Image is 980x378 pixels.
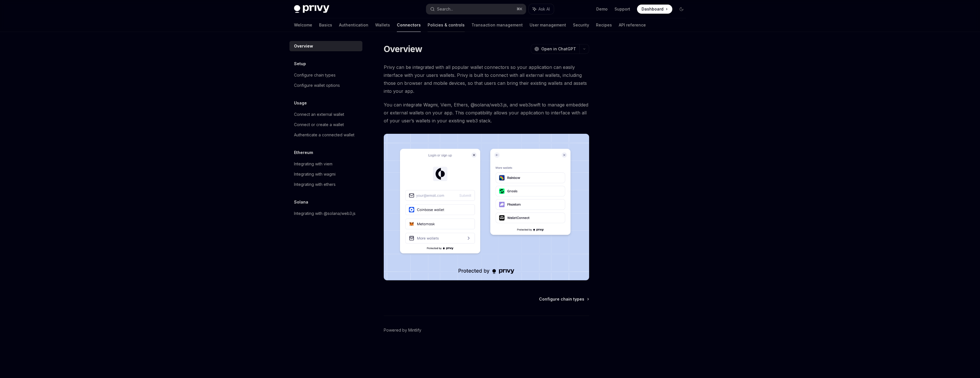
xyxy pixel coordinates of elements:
[516,7,522,11] span: ⌘ K
[294,18,312,32] a: Welcome
[384,327,421,333] a: Powered by Mintlify
[614,6,630,12] a: Support
[289,159,362,169] a: Integrating with viem
[596,18,612,32] a: Recipes
[294,210,356,217] div: Integrating with @solana/web3.js
[289,41,362,51] a: Overview
[289,120,362,130] a: Connect or create a wallet
[294,72,336,79] div: Configure chain types
[529,4,554,14] button: Ask AI
[530,18,566,32] a: User management
[294,111,344,118] div: Connect an external wallet
[289,208,362,219] a: Integrating with @solana/web3.js
[397,18,421,32] a: Connectors
[531,44,579,54] button: Open in ChatGPT
[538,6,550,12] span: Ask AI
[294,161,332,167] div: Integrating with viem
[539,296,584,302] span: Configure chain types
[294,100,307,106] h5: Usage
[289,130,362,140] a: Authenticate a connected wallet
[384,63,589,95] span: Privy can be integrated with all popular wallet connectors so your application can easily interfa...
[294,82,340,89] div: Configure wallet options
[294,43,313,50] div: Overview
[289,70,362,80] a: Configure chain types
[289,179,362,190] a: Integrating with ethers
[294,149,313,156] h5: Ethereum
[642,6,663,12] span: Dashboard
[426,4,526,14] button: Search...⌘K
[539,296,589,302] a: Configure chain types
[619,18,646,32] a: API reference
[437,6,453,13] div: Search...
[294,5,329,13] img: dark logo
[471,18,523,32] a: Transaction management
[375,18,390,32] a: Wallets
[339,18,368,32] a: Authentication
[541,46,576,52] span: Open in ChatGPT
[294,181,336,188] div: Integrating with ethers
[384,44,422,54] h1: Overview
[289,169,362,179] a: Integrating with wagmi
[294,60,306,67] h5: Setup
[573,18,589,32] a: Security
[384,101,589,125] span: You can integrate Wagmi, Viem, Ethers, @solana/web3.js, and web3swift to manage embedded or exter...
[428,18,465,32] a: Policies & controls
[596,6,608,12] a: Demo
[677,5,686,14] button: Toggle dark mode
[384,134,589,280] img: Connectors3
[294,171,336,178] div: Integrating with wagmi
[294,132,354,138] div: Authenticate a connected wallet
[294,121,344,128] div: Connect or create a wallet
[294,199,308,206] h5: Solana
[289,80,362,91] a: Configure wallet options
[289,109,362,120] a: Connect an external wallet
[319,18,332,32] a: Basics
[637,5,672,14] a: Dashboard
